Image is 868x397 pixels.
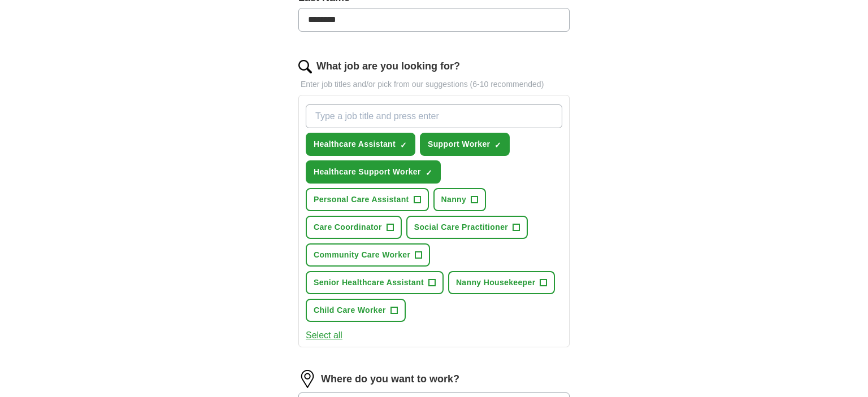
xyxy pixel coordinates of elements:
[306,299,406,322] button: Child Care Worker
[306,243,430,267] button: Community Care Worker
[306,104,562,128] input: Type a job title and press enter
[314,138,396,150] span: Healthcare Assistant
[306,133,415,156] button: Healthcare Assistant✓
[306,188,429,211] button: Personal Care Assistant
[298,60,312,73] img: search.png
[426,168,432,177] span: ✓
[306,216,402,239] button: Care Coordinator
[406,216,528,239] button: Social Care Practitioner
[321,372,459,387] label: Where do you want to work?
[456,277,536,289] span: Nanny Housekeeper
[414,221,508,233] span: Social Care Practitioner
[420,133,510,156] button: Support Worker✓
[314,249,410,261] span: Community Care Worker
[400,141,407,150] span: ✓
[314,304,386,316] span: Child Care Worker
[314,166,421,178] span: Healthcare Support Worker
[298,78,570,90] p: Enter job titles and/or pick from our suggestions (6-10 recommended)
[494,141,501,150] span: ✓
[316,59,460,74] label: What job are you looking for?
[314,221,382,233] span: Care Coordinator
[441,194,467,206] span: Nanny
[433,188,487,211] button: Nanny
[306,160,441,184] button: Healthcare Support Worker✓
[298,370,316,388] img: location.png
[448,271,555,294] button: Nanny Housekeeper
[428,138,490,150] span: Support Worker
[306,329,342,342] button: Select all
[306,271,444,294] button: Senior Healthcare Assistant
[314,277,424,289] span: Senior Healthcare Assistant
[314,194,409,206] span: Personal Care Assistant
